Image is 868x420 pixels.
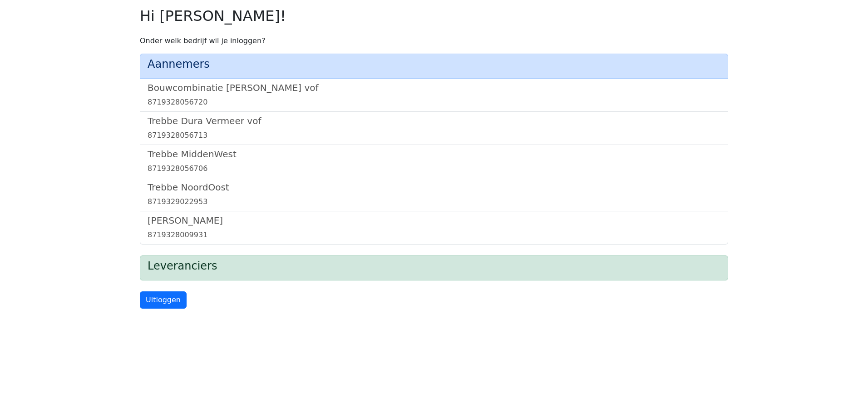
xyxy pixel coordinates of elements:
[148,163,720,174] div: 8719328056706
[148,215,720,240] a: [PERSON_NAME]8719328009931
[148,230,720,240] div: 8719328009931
[148,215,720,226] h5: [PERSON_NAME]
[148,115,720,141] a: Trebbe Dura Vermeer vof8719328056713
[148,82,720,108] a: Bouwcombinatie [PERSON_NAME] vof8719328056720
[140,35,728,46] p: Onder welk bedrijf wil je inloggen?
[148,130,720,141] div: 8719328056713
[148,182,720,207] a: Trebbe NoordOost8719329022953
[140,7,728,25] h2: Hi [PERSON_NAME]!
[148,196,720,207] div: 8719329022953
[148,82,720,93] h5: Bouwcombinatie [PERSON_NAME] vof
[140,291,187,309] a: Uitloggen
[148,115,720,126] h5: Trebbe Dura Vermeer vof
[148,58,720,71] h4: Aannemers
[148,149,720,160] h5: Trebbe MiddenWest
[148,182,720,193] h5: Trebbe NoordOost
[148,97,720,108] div: 8719328056720
[148,149,720,174] a: Trebbe MiddenWest8719328056706
[148,260,720,273] h4: Leveranciers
